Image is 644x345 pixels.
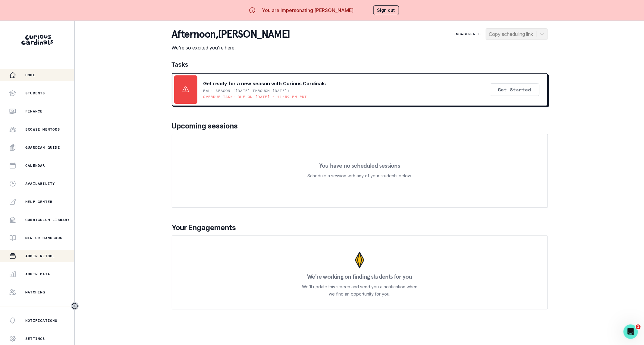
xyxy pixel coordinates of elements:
p: Help Center [25,199,52,204]
p: We're working on finding students for you [307,274,412,280]
p: Mentor Handbook [25,236,62,240]
button: Toggle sidebar [71,302,79,310]
iframe: Intercom live chat [624,324,638,339]
p: Get ready for a new season with Curious Cardinals [203,80,326,87]
p: You have no scheduled sessions [319,163,400,169]
p: We're so excited you're here. [172,44,290,51]
p: Your Engagements [172,222,548,233]
p: Settings [25,336,45,341]
img: Curious Cardinals Logo [21,35,53,45]
h1: Tasks [172,61,548,68]
p: Upcoming sessions [172,121,548,131]
p: Overdue task: Due on [DATE] • 11:59 PM PDT [203,94,307,99]
p: Engagements: [454,32,483,36]
span: 1 [636,324,641,329]
p: You are impersonating [PERSON_NAME] [262,7,353,14]
p: afternoon , [PERSON_NAME] [172,28,290,40]
p: Fall Season ([DATE] through [DATE]) [203,88,290,93]
p: Admin Retool [25,254,55,258]
p: Browse Mentors [25,127,60,132]
p: Calendar [25,163,45,168]
p: Notifications [25,318,58,323]
p: Home [25,73,35,78]
p: Guardian Guide [25,145,60,150]
p: Finance [25,109,42,114]
p: Matching [25,290,45,295]
p: Availability [25,181,55,186]
p: We'll update this screen and send you a notification when we find an opportunity for you. [302,283,418,298]
p: Students [25,91,45,96]
p: Admin Data [25,272,50,277]
button: Get Started [490,83,539,96]
button: Sign out [373,5,399,15]
p: Curriculum Library [25,217,70,222]
p: Schedule a session with any of your students below. [308,172,412,179]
